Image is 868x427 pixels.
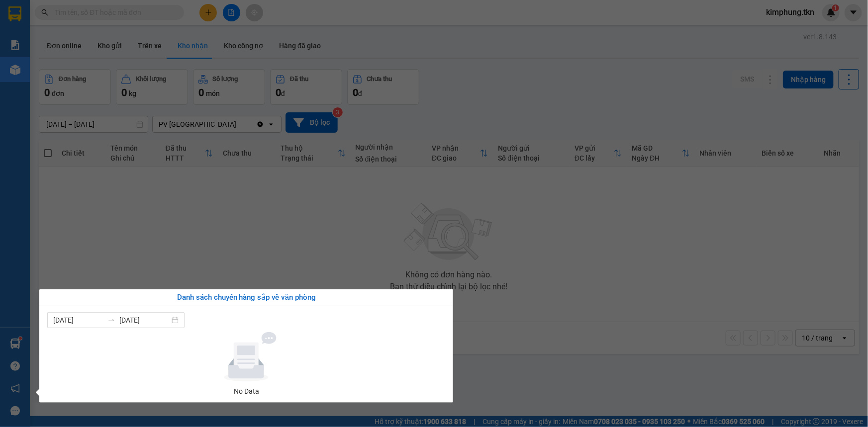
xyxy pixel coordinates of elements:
input: Từ ngày [53,315,103,326]
div: Danh sách chuyến hàng sắp về văn phòng [47,292,445,304]
span: swap-right [107,316,115,324]
input: Đến ngày [119,315,170,326]
div: No Data [51,386,441,397]
span: to [107,316,115,324]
